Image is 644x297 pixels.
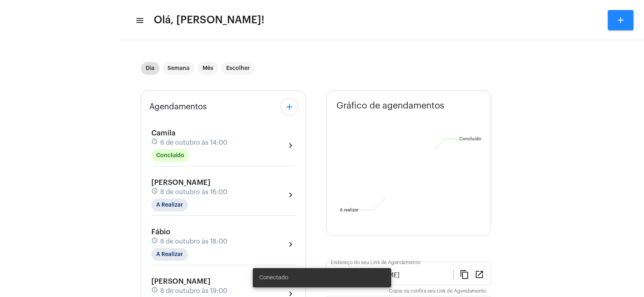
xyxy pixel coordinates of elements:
text: Concluído [459,137,481,141]
mat-icon: add [616,15,625,25]
span: Camila [151,129,175,137]
mat-hint: Copie ou confira seu Link de Agendamento [389,289,486,294]
mat-chip: Semana [163,62,194,75]
mat-icon: chevron_right [286,190,295,200]
mat-icon: chevron_right [286,240,295,249]
mat-icon: chevron_right [286,141,295,150]
mat-icon: schedule [151,138,159,147]
span: Gráfico de agendamentos [336,101,444,111]
mat-chip: Escolher [221,62,255,75]
mat-chip: A Realizar [151,199,188,211]
mat-icon: schedule [151,287,159,295]
text: A realizar [340,208,359,212]
mat-chip: A Realizar [151,248,188,261]
span: [PERSON_NAME] [151,278,211,285]
mat-icon: content_copy [460,269,469,279]
mat-icon: schedule [151,188,159,197]
span: Olá, [PERSON_NAME]! [154,14,264,27]
mat-chip: Mês [198,62,218,75]
span: Conectado [259,274,288,282]
span: 8 de outubro às 19:00 [160,287,227,295]
span: 8 de outubro às 18:00 [160,238,227,245]
mat-icon: open_in_new [475,269,484,279]
mat-icon: schedule [151,237,159,246]
mat-icon: sidenav icon [135,16,143,25]
mat-chip: Concluído [151,149,189,162]
span: 8 de outubro às 14:00 [160,139,227,146]
span: Agendamentos [149,102,207,111]
mat-chip: Dia [141,62,159,75]
span: [PERSON_NAME] [151,179,211,186]
span: 8 de outubro às 16:00 [160,188,227,196]
span: Fábio [151,228,170,236]
mat-icon: add [285,102,294,112]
